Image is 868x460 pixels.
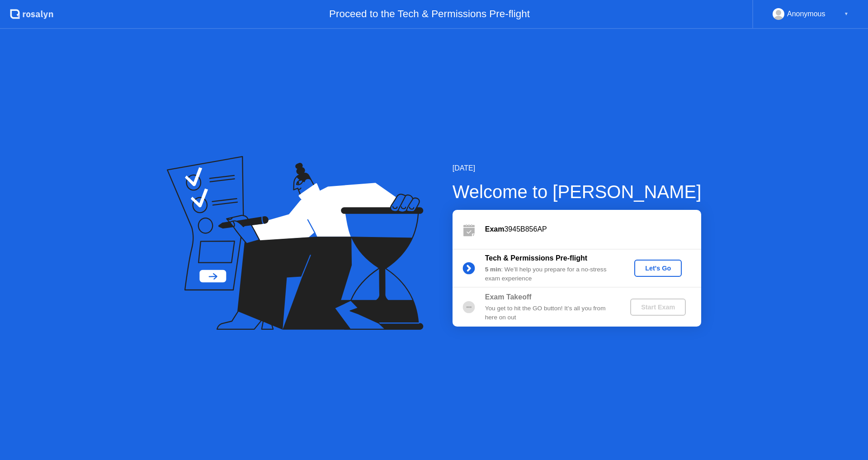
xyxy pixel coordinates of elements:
div: Start Exam [634,304,682,311]
div: [DATE] [453,163,702,174]
div: Anonymous [787,8,826,20]
b: Exam Takeoff [485,293,532,301]
div: 3945B856AP [485,224,701,235]
button: Start Exam [630,299,686,316]
div: Let's Go [638,265,678,272]
button: Let's Go [634,260,682,277]
b: 5 min [485,266,501,273]
b: Tech & Permissions Pre-flight [485,254,587,262]
b: Exam [485,225,505,233]
div: ▼ [844,8,849,20]
div: Welcome to [PERSON_NAME] [453,178,702,205]
div: : We’ll help you prepare for a no-stress exam experience [485,265,615,284]
div: You get to hit the GO button! It’s all you from here on out [485,304,615,322]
